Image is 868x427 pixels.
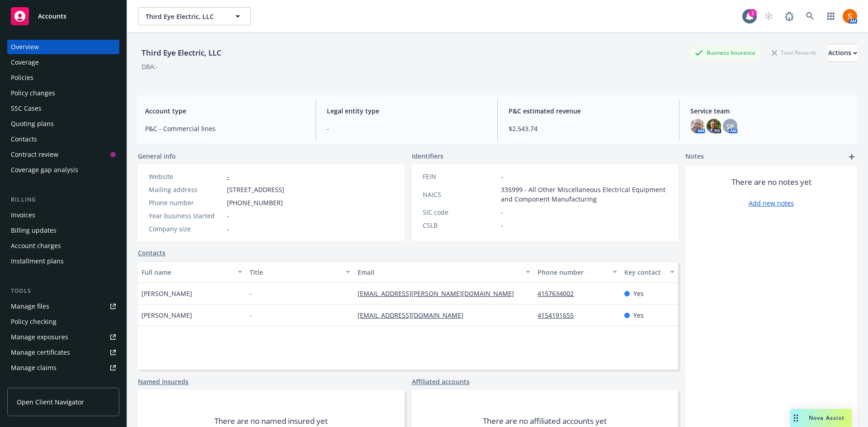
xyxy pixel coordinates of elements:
[731,177,811,188] span: There are no notes yet
[7,345,119,360] a: Manage certificates
[7,195,119,204] div: Billing
[7,223,119,238] a: Billing updates
[423,207,497,217] div: SIC code
[149,185,223,194] div: Mailing address
[138,7,251,25] button: Third Eye Electric, LLC
[809,414,844,422] span: Nova Assist
[7,70,119,85] a: Policies
[11,208,35,222] div: Invoices
[11,86,55,100] div: Policy changes
[726,122,734,131] span: SP
[142,310,192,320] span: [PERSON_NAME]
[138,248,165,258] a: Contacts
[7,55,119,70] a: Coverage
[790,409,802,427] div: Drag to move
[138,47,225,59] div: Third Eye Electric, LLC
[7,376,119,390] a: Manage BORs
[483,416,607,427] span: There are no affiliated accounts yet
[149,224,223,234] div: Company size
[7,163,119,177] a: Coverage gap analysis
[145,124,305,133] span: P&C - Commercial lines
[149,198,223,207] div: Phone number
[327,124,486,133] span: -
[7,117,119,131] a: Quoting plans
[690,47,760,58] div: Business Insurance
[11,147,58,162] div: Contract review
[11,101,42,116] div: SSC Cases
[11,163,78,177] div: Coverage gap analysis
[828,44,857,61] div: Actions
[227,198,283,207] span: [PHONE_NUMBER]
[828,44,857,62] button: Actions
[685,151,704,162] span: Notes
[538,311,581,319] a: 4154191655
[358,289,521,298] a: [EMAIL_ADDRESS][PERSON_NAME][DOMAIN_NAME]
[250,289,252,298] span: -
[501,185,668,204] span: 335999 - All Other Miscellaneous Electrical Equipment and Component Manufacturing
[538,289,581,298] a: 4157634002
[11,345,70,360] div: Manage certificates
[246,261,354,283] button: Title
[621,261,678,283] button: Key contact
[749,198,794,208] a: Add new notes
[358,311,471,319] a: [EMAIL_ADDRESS][DOMAIN_NAME]
[7,101,119,116] a: SSC Cases
[501,172,503,181] span: -
[138,261,246,283] button: Full name
[7,254,119,268] a: Installment plans
[423,190,497,199] div: NAICS
[7,208,119,222] a: Invoices
[822,7,840,25] a: Switch app
[11,376,53,390] div: Manage BORs
[11,40,39,54] div: Overview
[7,40,119,54] a: Overview
[624,267,665,277] div: Key contact
[138,151,176,161] span: General info
[250,267,340,277] div: Title
[7,86,119,100] a: Policy changes
[227,172,229,181] a: -
[846,151,857,162] a: add
[142,62,158,71] div: DBA: -
[780,7,798,25] a: Report a Bug
[767,47,821,58] div: Total Rewards
[7,132,119,146] a: Contacts
[7,299,119,314] a: Manage files
[11,117,54,131] div: Quoting plans
[11,239,61,253] div: Account charges
[358,267,520,277] div: Email
[7,314,119,329] a: Policy checking
[749,9,757,17] div: 1
[11,314,57,329] div: Policy checking
[509,106,668,116] span: P&C estimated revenue
[790,409,852,427] button: Nova Assist
[11,55,39,70] div: Coverage
[690,106,850,116] span: Service team
[227,224,229,234] span: -
[11,361,57,375] div: Manage claims
[423,172,497,181] div: FEIN
[11,299,49,314] div: Manage files
[843,9,857,23] img: photo
[7,147,119,162] a: Contract review
[214,416,328,427] span: There are no named insured yet
[7,286,119,296] div: Tools
[707,119,721,133] img: photo
[538,267,607,277] div: Phone number
[690,119,705,133] img: photo
[11,223,57,238] div: Billing updates
[11,70,33,85] div: Policies
[801,7,819,25] a: Search
[534,261,620,283] button: Phone number
[227,185,284,194] span: [STREET_ADDRESS]
[227,211,229,221] span: -
[7,330,119,344] a: Manage exposures
[11,254,64,268] div: Installment plans
[145,106,305,116] span: Account type
[7,239,119,253] a: Account charges
[354,261,534,283] button: Email
[501,221,503,230] span: -
[138,377,189,386] a: Named insureds
[11,330,68,344] div: Manage exposures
